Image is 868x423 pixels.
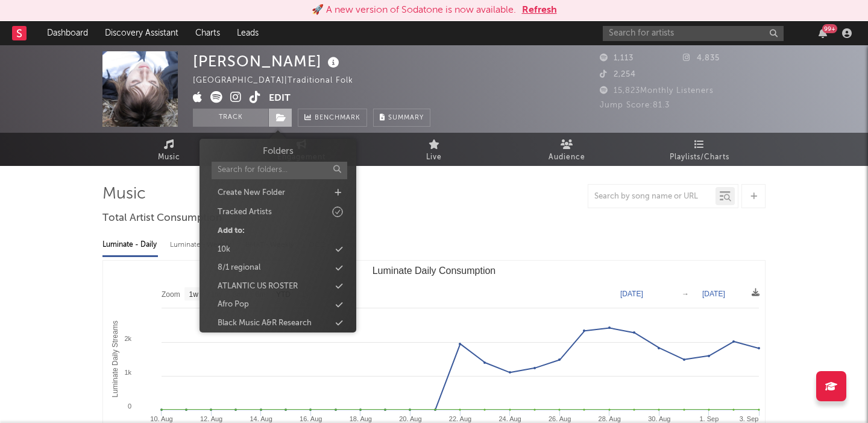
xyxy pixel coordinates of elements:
text: Zoom [162,290,180,299]
div: 99 + [822,24,837,33]
text: 0 [128,402,131,410]
button: 99+ [819,28,827,38]
text: 30. Aug [648,415,670,422]
span: Summary [388,115,424,121]
span: Benchmark [315,111,360,126]
div: [PERSON_NAME] [193,51,342,71]
input: Search by song name or URL [588,192,715,202]
text: 20. Aug [399,415,421,422]
div: 10k [218,244,230,256]
a: Audience [500,133,633,166]
text: 1. Sep [700,415,719,422]
div: 8/1 regional [218,262,260,274]
div: Afro Pop [218,299,249,311]
a: Music [102,133,235,166]
text: 10. Aug [150,415,172,422]
span: 2,254 [600,71,636,78]
span: 4,835 [683,54,720,62]
div: ATLANTIC US ROSTER [218,281,298,293]
button: Track [193,109,268,127]
div: Luminate - Daily [102,235,158,255]
input: Search for folders... [212,162,347,179]
a: Playlists/Charts [633,133,766,166]
span: Audience [549,150,585,165]
span: 15,823 Monthly Listeners [600,87,714,95]
text: 1w [189,290,199,299]
a: Engagement [235,133,368,166]
div: Tracked Artists [218,206,272,218]
text: 12. Aug [200,415,222,422]
text: 3. Sep [740,415,759,422]
a: Leads [228,21,267,45]
input: Search for artists [603,26,784,41]
text: 18. Aug [350,415,372,422]
a: Dashboard [39,21,96,45]
text: 28. Aug [599,415,621,422]
div: Luminate - Weekly [170,235,233,255]
span: Live [426,150,442,165]
span: Playlists/Charts [670,150,729,165]
h3: Folders [262,145,293,159]
text: → [682,290,689,298]
text: 16. Aug [300,415,322,422]
text: 22. Aug [449,415,471,422]
text: [DATE] [702,290,725,298]
text: 24. Aug [498,415,521,422]
span: Music [158,150,180,165]
div: Black Music A&R Research [218,317,312,329]
text: 1k [124,369,131,376]
text: 2k [124,335,131,342]
span: 1,113 [600,54,634,62]
span: Jump Score: 81.3 [600,101,670,109]
a: Discovery Assistant [96,21,187,45]
div: Create New Folder [218,187,285,199]
a: Live [368,133,500,166]
button: Refresh [522,3,557,17]
button: Summary [373,109,430,127]
div: Add to: [218,225,245,237]
a: Charts [187,21,228,45]
text: 26. Aug [549,415,571,422]
text: Luminate Daily Consumption [373,266,496,276]
button: Edit [269,91,291,106]
span: Total Artist Consumption [102,211,222,226]
text: 14. Aug [250,415,272,422]
a: Benchmark [298,109,367,127]
text: [DATE] [620,290,643,298]
text: Luminate Daily Streams [111,320,119,397]
div: 🚀 A new version of Sodatone is now available. [312,3,516,17]
div: [GEOGRAPHIC_DATA] | Traditional Folk [193,74,367,88]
